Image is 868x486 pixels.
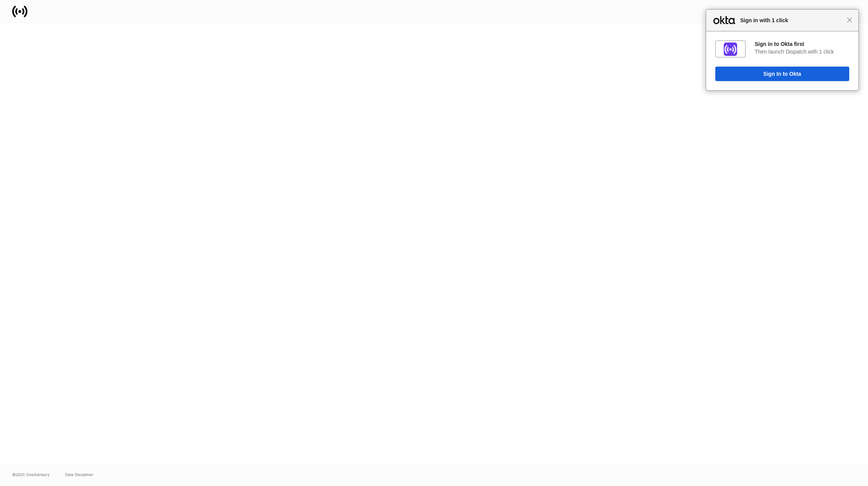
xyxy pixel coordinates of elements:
img: fs01jxrofoggULhDH358 [724,42,737,56]
span: Close [847,17,852,23]
div: Then launch Dispatch with 1 click [755,48,849,55]
span: © 2025 OneAdvisory [12,471,50,478]
button: Sign In to Okta [715,67,849,81]
a: Data Disclaimer [65,471,93,478]
div: Sign in to Okta first [755,41,849,47]
span: Sign in with 1 click [736,16,847,25]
